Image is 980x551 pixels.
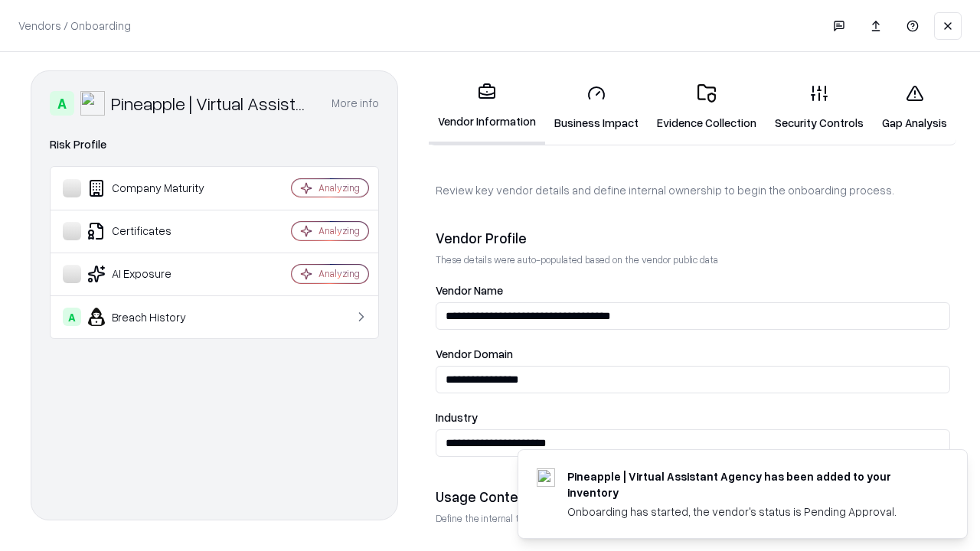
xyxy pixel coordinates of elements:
a: Evidence Collection [648,72,766,143]
p: These details were auto-populated based on the vendor public data [436,253,950,266]
button: More info [332,90,379,117]
p: Review key vendor details and define internal ownership to begin the onboarding process. [436,182,950,198]
div: AI Exposure [63,265,246,283]
div: Company Maturity [63,179,246,197]
a: Security Controls [766,72,873,143]
label: Vendor Name [436,285,950,296]
div: Pineapple | Virtual Assistant Agency has been added to your inventory [567,468,930,500]
div: Certificates [63,222,246,240]
div: Usage Context [436,487,950,506]
div: Onboarding has started, the vendor's status is Pending Approval. [567,504,930,520]
label: Vendor Domain [436,348,950,360]
div: Analyzing [318,181,360,194]
p: Define the internal team and reason for using this vendor. This helps assess business relevance a... [436,512,950,525]
div: Analyzing [318,267,360,280]
p: Vendors / Onboarding [18,18,131,34]
div: Risk Profile [50,135,379,154]
a: Business Impact [545,72,648,143]
div: A [63,308,81,326]
div: Breach History [63,308,246,326]
img: Pineapple | Virtual Assistant Agency [80,91,105,116]
a: Gap Analysis [873,72,956,143]
div: Vendor Profile [436,229,950,247]
img: trypineapple.com [537,468,555,487]
label: Industry [436,412,950,423]
div: Analyzing [318,224,360,237]
a: Vendor Information [429,70,545,145]
div: Pineapple | Virtual Assistant Agency [111,91,313,116]
div: A [50,91,74,116]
